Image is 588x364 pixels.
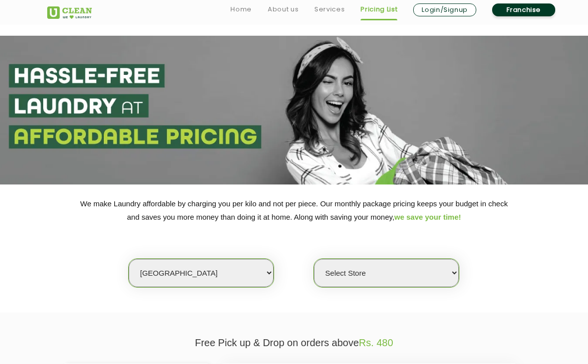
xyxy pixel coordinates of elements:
a: Services [314,3,345,15]
a: Login/Signup [413,3,476,16]
a: About us [268,3,298,15]
a: Home [230,3,252,15]
a: Pricing List [361,3,397,15]
span: Rs. 480 [359,337,393,348]
a: Franchise [492,3,555,16]
p: We make Laundry affordable by charging you per kilo and not per piece. Our monthly package pricin... [47,197,541,224]
p: Free Pick up & Drop on orders above [47,337,541,349]
img: UClean Laundry and Dry Cleaning [47,6,92,19]
span: we save your time! [394,213,461,221]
